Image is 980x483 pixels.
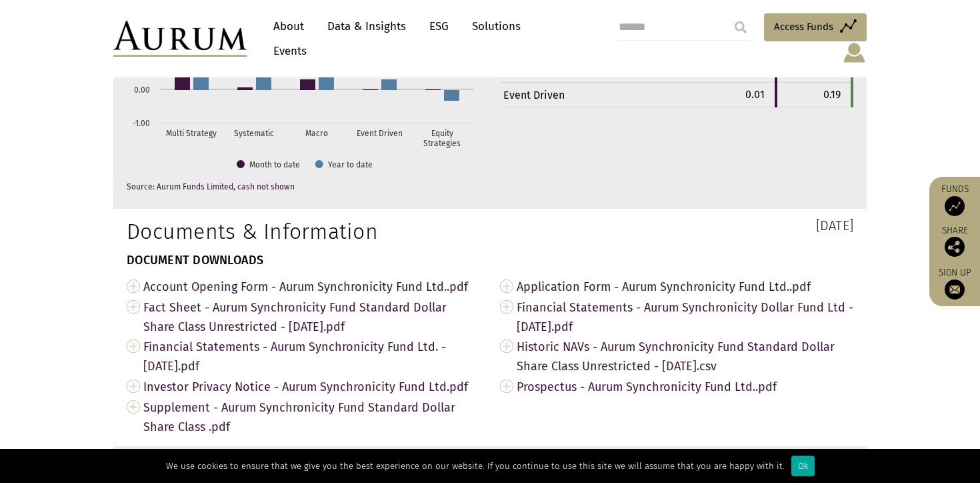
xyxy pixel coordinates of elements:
[127,219,480,244] h1: Documents & Information
[267,39,307,63] a: Events
[134,85,150,95] text: 0.00
[113,21,247,57] img: Aurum
[727,14,754,41] input: Submit
[465,14,527,39] a: Solutions
[776,83,852,107] td: 0.19
[517,376,853,397] span: Prospectus - Aurum Synchronicity Fund Ltd..pdf
[127,253,264,268] strong: DOCUMENT DOWNLOADS
[143,276,480,297] span: Account Opening Form - Aurum Synchronicity Fund Ltd..pdf
[517,276,853,297] span: Application Form - Aurum Synchronicity Fund Ltd..pdf
[249,160,300,169] text: Month to date
[945,196,965,216] img: Access Funds
[945,280,965,300] img: Sign up to our newsletter
[143,336,480,376] span: Financial Statements - Aurum Synchronicity Fund Ltd. - [DATE].pdf
[423,14,455,39] a: ESG
[143,297,480,337] span: Fact Sheet - Aurum Synchronicity Fund Standard Dollar Share Class Unrestricted - [DATE].pdf
[842,41,867,64] img: account-icon.svg
[517,297,853,337] span: Financial Statements - Aurum Synchronicity Dollar Fund Ltd - [DATE].pdf
[699,83,776,107] td: 0.01
[166,129,217,138] text: Multi Strategy
[328,160,373,169] text: Year to date
[936,226,973,257] div: Share
[774,19,833,35] span: Access Funds
[517,336,853,376] span: Historic NAVs - Aurum Synchronicity Fund Standard Dollar Share Class Unrestricted - [DATE].csv
[936,267,973,300] a: Sign up
[500,83,699,107] td: Event Driven
[791,456,815,476] div: Ok
[764,13,867,41] a: Access Funds
[234,129,274,138] text: Systematic
[357,129,403,138] text: Event Driven
[143,376,480,397] span: Investor Privacy Notice - Aurum Synchronicity Fund Ltd.pdf
[423,129,461,148] text: Equity Strategies
[143,397,480,437] span: Supplement - Aurum Synchronicity Fund Standard Dollar Share Class .pdf
[945,237,965,257] img: Share this post
[305,129,328,138] text: Macro
[267,14,311,39] a: About
[127,183,480,191] p: Source: Aurum Funds Limited, cash not shown
[500,219,853,232] h3: [DATE]
[321,14,413,39] a: Data & Insights
[133,119,150,128] text: -1.00
[936,183,973,216] a: Funds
